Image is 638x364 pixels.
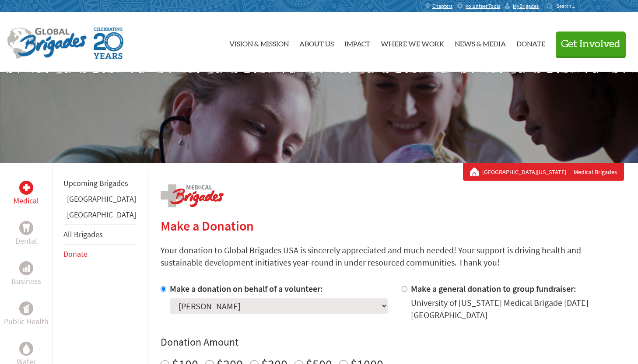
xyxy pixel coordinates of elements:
a: Vision & Mission [229,20,289,65]
a: [GEOGRAPHIC_DATA] [67,194,136,204]
a: Donate [63,249,88,259]
p: Dental [15,235,37,247]
p: Medical [14,195,39,207]
li: All Brigades [63,224,136,245]
span: Chapters [432,3,452,10]
div: Medical [19,181,33,195]
img: Dental [23,224,30,232]
div: Dental [19,221,33,235]
p: Business [11,275,41,287]
a: News & Media [455,20,506,65]
img: Medical [23,184,30,191]
p: Your donation to Global Brigades USA is sincerely appreciated and much needed! Your support is dr... [161,244,624,269]
img: Water [23,343,30,353]
a: About Us [299,20,334,65]
p: Public Health [4,315,49,328]
div: University of [US_STATE] Medical Brigade [DATE] [GEOGRAPHIC_DATA] [411,297,624,321]
a: Where We Work [381,20,444,65]
img: Business [23,265,30,272]
h2: Make a Donation [161,218,624,234]
div: Public Health [19,301,33,315]
button: Get Involved [556,31,626,56]
li: Greece [63,193,136,209]
a: Donate [516,20,545,65]
img: logo-medical.png [161,184,224,207]
label: Make a general donation to group fundraiser: [411,283,576,294]
li: Donate [63,245,136,264]
img: Global Brigades Logo [7,28,87,59]
img: Public Health [23,304,30,313]
div: Business [19,261,33,275]
a: All Brigades [63,229,103,239]
span: Volunteer Tools [466,3,500,10]
a: [GEOGRAPHIC_DATA][US_STATE] [482,168,570,176]
span: Get Involved [561,39,620,49]
a: BusinessBusiness [11,261,41,287]
a: [GEOGRAPHIC_DATA] [67,210,136,220]
span: MyBrigades [513,3,539,10]
li: Upcoming Brigades [63,174,136,193]
div: Water [19,342,33,356]
a: DentalDental [15,221,37,247]
img: Global Brigades Celebrating 20 Years [94,28,123,59]
label: Make a donation on behalf of a volunteer: [170,283,323,294]
a: Public HealthPublic Health [4,301,49,328]
a: Impact [344,20,370,65]
a: Upcoming Brigades [63,178,128,188]
input: Search... [557,3,582,9]
a: MedicalMedical [14,181,39,207]
div: Medical Brigades [470,168,617,176]
li: Honduras [63,209,136,224]
h4: Donation Amount [161,335,624,349]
